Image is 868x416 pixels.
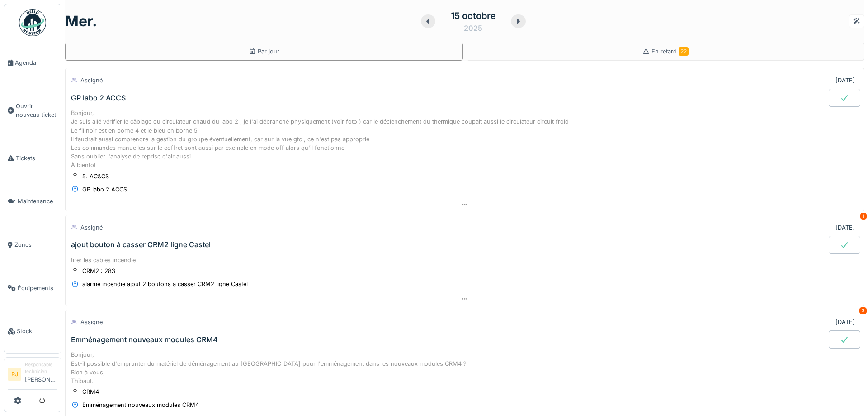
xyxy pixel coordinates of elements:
div: Emménagement nouveaux modules CRM4 [82,401,199,409]
a: Équipements [4,267,61,310]
a: RJ Responsable technicien[PERSON_NAME] [8,361,57,390]
div: [DATE] [835,76,855,85]
span: Zones [14,240,57,249]
div: Assigné [80,76,103,85]
div: GP labo 2 ACCS [71,94,126,102]
div: Bonjour, Est-il possible d'emprunter du matériel de déménagement au [GEOGRAPHIC_DATA] pour l'emmé... [71,350,859,385]
div: 5. AC&CS [82,172,109,181]
a: Stock [4,310,61,353]
span: Agenda [15,58,57,67]
h1: mer. [65,13,97,30]
li: [PERSON_NAME] [25,361,57,387]
span: Tickets [16,154,57,163]
span: Équipements [18,284,57,292]
div: 15 octobre [451,9,496,23]
div: [DATE] [835,223,855,232]
a: Tickets [4,137,61,180]
div: Responsable technicien [25,361,57,375]
span: Stock [17,327,57,335]
span: 22 [679,47,689,56]
div: Bonjour, Je suis allé vérifier le câblage du circulateur chaud du labo 2 , je l'ai débranché phys... [71,109,859,169]
div: tirer les câbles incendie [71,256,859,264]
a: Maintenance [4,180,61,223]
div: ajout bouton à casser CRM2 ligne Castel [71,240,211,249]
div: Assigné [80,223,103,232]
div: [DATE] [835,318,855,326]
div: GP labo 2 ACCS [82,185,127,194]
div: Emménagement nouveaux modules CRM4 [71,335,218,344]
img: Badge_color-CXgf-gQk.svg [19,9,46,36]
div: Par jour [249,47,279,56]
span: En retard [651,48,689,55]
div: 1 [860,213,867,220]
div: CRM2 : 283 [82,267,115,275]
li: RJ [8,368,21,381]
div: Assigné [80,318,103,326]
a: Ouvrir nouveau ticket [4,85,61,137]
span: Maintenance [18,197,57,206]
a: Zones [4,223,61,267]
span: Ouvrir nouveau ticket [16,102,57,119]
a: Agenda [4,41,61,85]
div: CRM4 [82,387,99,396]
div: 2025 [464,23,482,33]
div: alarme incendie ajout 2 boutons à casser CRM2 ligne Castel [82,280,248,288]
div: 3 [859,307,867,314]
